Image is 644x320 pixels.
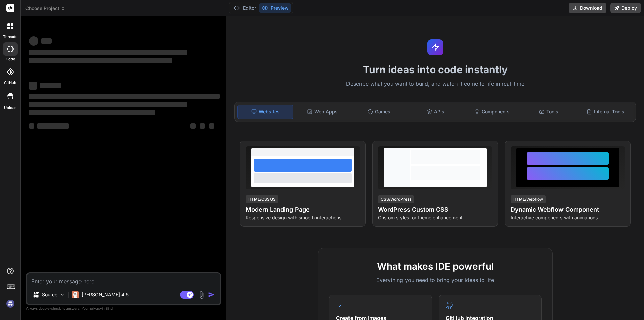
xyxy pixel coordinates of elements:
button: Deploy [610,3,641,13]
span: ‌ [29,123,34,129]
span: ‌ [29,102,187,107]
span: ‌ [37,123,69,129]
img: icon [208,291,215,298]
p: Source [42,291,57,298]
p: Interactive components with animations [511,214,625,221]
h4: Dynamic Webflow Component [511,205,625,214]
span: ‌ [41,38,52,44]
img: signin [5,298,16,309]
span: ‌ [29,58,172,63]
span: ‌ [29,110,155,115]
p: Always double-check its answers. Your in Bind [26,305,221,312]
div: Websites [237,105,293,119]
h4: WordPress Custom CSS [378,205,492,214]
p: Everything you need to bring your ideas to life [329,276,542,284]
div: Games [352,105,407,119]
span: ‌ [190,123,196,129]
label: GitHub [4,80,16,86]
span: ‌ [29,94,220,99]
h2: What makes IDE powerful [329,259,542,273]
div: CSS/WordPress [378,195,414,203]
img: Claude 4 Sonnet [72,291,79,298]
label: threads [3,34,17,40]
p: Describe what you want to build, and watch it come to life in real-time [230,80,640,88]
span: ‌ [29,50,187,55]
label: Upload [4,105,17,111]
p: Custom styles for theme enhancement [378,214,492,221]
span: ‌ [29,36,38,46]
div: Tools [521,105,577,119]
span: ‌ [209,123,214,129]
img: attachment [198,291,205,299]
p: [PERSON_NAME] 4 S.. [82,291,131,298]
div: Internal Tools [578,105,633,119]
span: Choose Project [25,5,65,12]
label: code [6,56,15,62]
div: Web Apps [295,105,350,119]
button: Editor [231,3,259,13]
span: privacy [90,306,102,310]
span: ‌ [200,123,205,129]
button: Preview [259,3,291,13]
span: ‌ [40,83,61,88]
span: ‌ [29,82,37,90]
div: Components [465,105,520,119]
div: HTML/CSS/JS [246,195,278,203]
img: Pick Models [59,292,65,298]
h1: Turn ideas into code instantly [230,63,640,76]
div: APIs [408,105,463,119]
button: Download [569,3,606,13]
h4: Modern Landing Page [246,205,360,214]
div: HTML/Webflow [511,195,546,203]
p: Responsive design with smooth interactions [246,214,360,221]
